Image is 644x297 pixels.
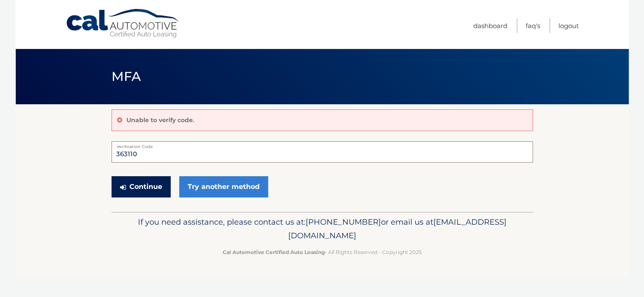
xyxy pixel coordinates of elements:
[112,141,533,148] label: Verification Code
[126,116,194,124] p: Unable to verify code.
[112,141,533,163] input: Verification Code
[179,176,268,197] a: Try another method
[223,249,325,255] strong: Cal Automotive Certified Auto Leasing
[473,19,507,33] a: Dashboard
[66,9,180,39] a: Cal Automotive
[117,215,527,243] p: If you need assistance, please contact us at: or email us at
[526,19,540,33] a: FAQ's
[288,217,507,240] span: [EMAIL_ADDRESS][DOMAIN_NAME]
[306,217,381,227] span: [PHONE_NUMBER]
[117,248,527,257] p: - All Rights Reserved - Copyright 2025
[558,19,579,33] a: Logout
[112,69,141,84] span: MFA
[112,176,171,197] button: Continue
